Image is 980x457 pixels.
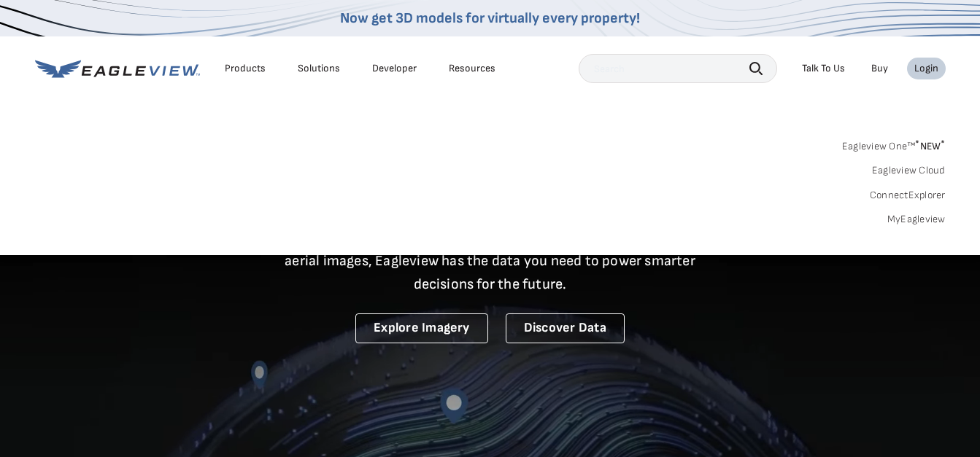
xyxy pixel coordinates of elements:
div: Login [914,62,938,75]
span: NEW [915,140,945,152]
a: Now get 3D models for virtually every property! [340,9,640,27]
div: Talk To Us [802,62,845,75]
div: Solutions [298,62,340,75]
a: Explore Imagery [355,313,488,343]
a: Discover Data [506,313,625,343]
a: ConnectExplorer [870,189,946,202]
input: Search [579,54,777,83]
a: Eagleview Cloud [872,164,946,177]
div: Resources [449,62,495,75]
a: MyEagleview [887,213,946,226]
a: Developer [372,62,417,75]
a: Buy [871,62,888,75]
div: Products [225,62,266,75]
a: Eagleview One™*NEW* [842,136,946,152]
p: A new era starts here. Built on more than 3.5 billion high-resolution aerial images, Eagleview ha... [267,226,714,296]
